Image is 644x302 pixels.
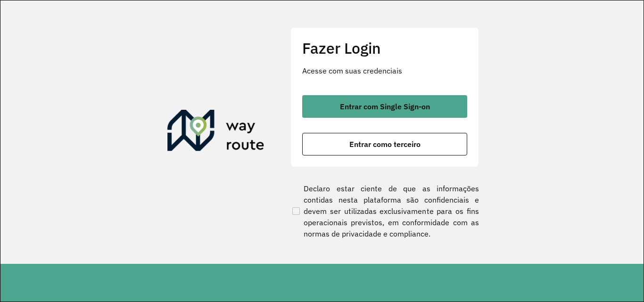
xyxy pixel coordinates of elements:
[302,133,467,155] button: button
[167,110,264,155] img: Roteirizador AmbevTech
[302,95,467,118] button: button
[340,103,430,110] span: Entrar com Single Sign-on
[290,183,479,239] label: Declaro estar ciente de que as informações contidas nesta plataforma são confidenciais e devem se...
[349,140,421,148] span: Entrar como terceiro
[302,65,467,76] p: Acesse com suas credenciais
[302,39,467,57] h2: Fazer Login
